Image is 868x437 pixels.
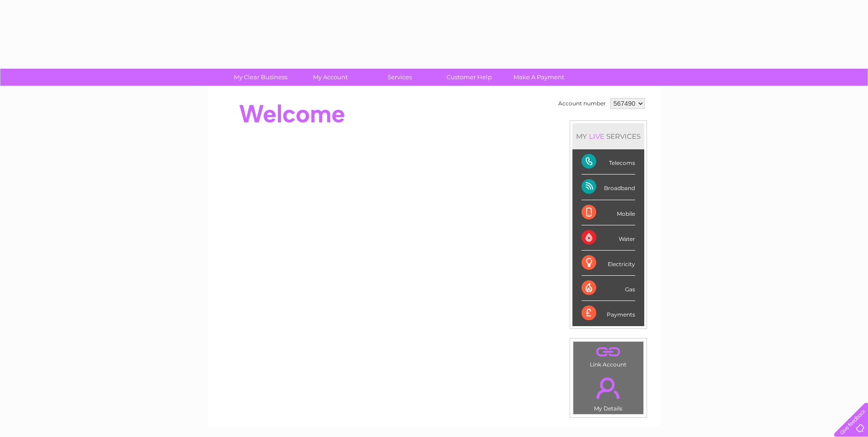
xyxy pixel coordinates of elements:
div: LIVE [587,132,606,141]
a: . [576,344,641,360]
td: My Details [573,370,644,415]
div: Telecoms [582,149,635,175]
a: My Clear Business [223,69,298,86]
div: MY SERVICES [572,123,644,149]
div: Broadband [582,175,635,200]
a: . [576,372,641,404]
a: Customer Help [431,69,507,86]
div: Water [582,225,635,251]
a: Services [362,69,437,86]
a: My Account [292,69,368,86]
td: Link Account [573,341,644,370]
a: Make A Payment [501,69,577,86]
td: Account number [556,96,608,111]
div: Payments [582,301,635,326]
div: Electricity [582,251,635,276]
div: Mobile [582,200,635,225]
div: Gas [582,276,635,301]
